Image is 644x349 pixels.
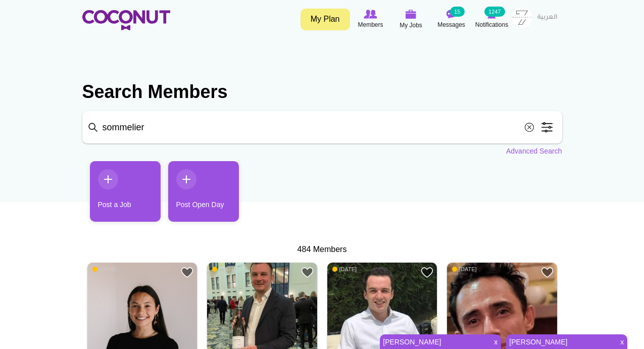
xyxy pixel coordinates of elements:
a: Post a Job [90,161,161,222]
img: My Jobs [406,10,417,19]
span: Members [358,20,383,30]
a: Advanced Search [506,146,562,156]
small: 15 [450,7,464,17]
span: My Jobs [400,20,422,30]
a: My Jobs My Jobs [391,8,431,31]
img: Browse Members [364,10,377,19]
a: [PERSON_NAME] [380,335,488,349]
span: [DATE] [92,266,117,273]
li: 2 / 2 [161,161,231,229]
li: 1 / 2 [82,161,153,229]
span: [DATE] [332,266,357,273]
h2: Search Members [82,80,562,104]
a: Add to Favourites [181,266,193,279]
img: Home [82,10,170,30]
a: My Plan [301,9,350,30]
a: Add to Favourites [421,266,433,279]
a: Add to Favourites [541,266,554,279]
span: [DATE] [212,266,237,273]
div: 484 Members [82,244,562,256]
a: [PERSON_NAME] [506,335,614,349]
a: Add to Favourites [301,266,314,279]
a: العربية [532,8,562,28]
span: Notifications [475,20,508,30]
img: Messages [447,10,457,19]
small: 1247 [484,7,505,17]
a: Post Open Day [168,161,239,222]
span: x [617,335,627,349]
a: Messages Messages 15 [431,8,472,31]
span: [DATE] [452,266,477,273]
span: x [490,335,501,349]
a: Browse Members Members [351,8,391,31]
input: Search members by role or city [82,111,562,143]
a: Notifications Notifications 1247 [472,8,512,31]
span: Messages [437,20,465,30]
